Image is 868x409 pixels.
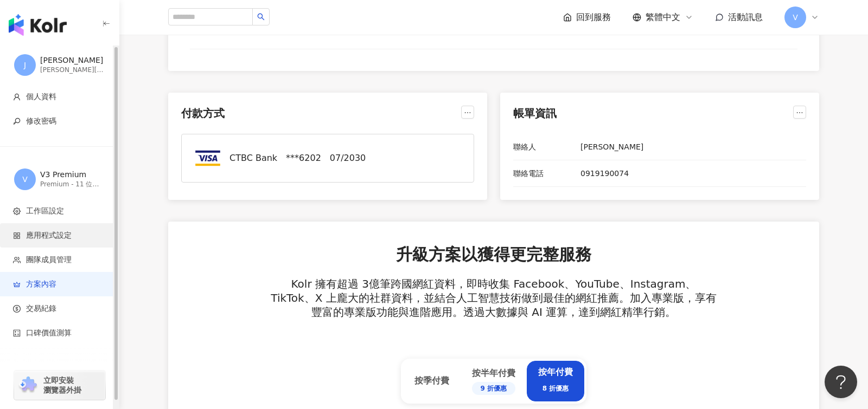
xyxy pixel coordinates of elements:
span: 修改密碼 [26,116,56,127]
div: 按季付費 [414,375,449,387]
div: CTBC Bank [229,152,277,164]
span: ellipsis [464,109,471,116]
span: 繁體中文 [646,11,680,23]
div: 9 折優惠 [472,382,515,395]
span: appstore [13,232,21,239]
img: VISA [195,147,221,169]
span: V [793,11,798,23]
span: key [13,118,21,125]
img: chrome extension [17,376,39,394]
div: [PERSON_NAME][EMAIL_ADDRESS][DOMAIN_NAME] [40,66,105,75]
span: 工作區設定 [26,206,64,217]
div: 按年付費 [538,366,573,395]
span: 團隊成員管理 [26,255,72,265]
button: ellipsis [793,106,806,119]
p: Kolr 擁有超過 3億筆跨國網紅資料，即時收集 Facebook、YouTube、Instagram、TikTok、X 上龐大的社群資料，並結合人工智慧技術做到最佳的網紅推薦。加入專業版，享有... [270,277,718,319]
div: 聯絡人 [513,142,572,151]
span: dollar [13,305,21,313]
div: Premium - 11 位成員 [40,180,105,189]
div: 07 / 2030 [330,152,366,164]
span: 口碑價值測算 [26,328,72,339]
div: 聯絡電話 [513,169,572,178]
iframe: Help Scout Beacon - Open [825,366,857,398]
span: J [24,59,26,71]
a: chrome extension立即安裝 瀏覽器外掛 [14,371,105,400]
span: 交易紀錄 [26,303,56,314]
span: 應用程式設定 [26,230,72,241]
span: search [257,13,265,21]
div: 帳單資訊 [513,106,557,121]
p: 升級方案以獲得更完整服務 [396,243,591,266]
div: 0919190074 [580,169,629,178]
div: 按半年付費 [472,367,515,394]
span: user [13,93,21,101]
img: logo [9,14,67,36]
div: 8 折優惠 [538,381,573,396]
div: [PERSON_NAME] [40,55,105,66]
span: ellipsis [796,109,803,116]
div: 付款方式 [181,106,225,121]
a: 回到服務 [563,11,611,23]
span: 立即安裝 瀏覽器外掛 [43,375,81,395]
span: 回到服務 [576,11,611,23]
div: [PERSON_NAME] [580,142,643,151]
span: 個人資料 [26,92,56,102]
span: calculator [13,329,21,337]
div: V3 Premium [40,170,105,180]
button: ellipsis [461,106,474,119]
span: 方案內容 [26,279,56,290]
span: V [22,173,28,185]
span: 活動訊息 [728,12,763,22]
